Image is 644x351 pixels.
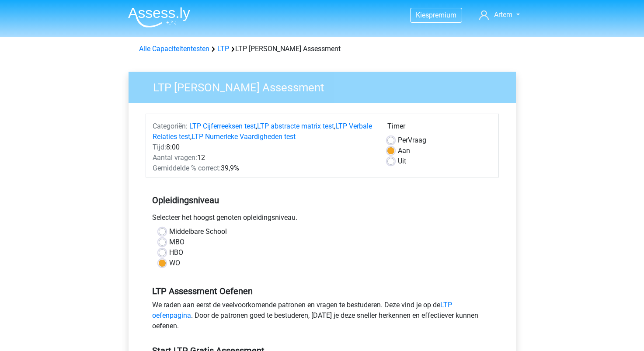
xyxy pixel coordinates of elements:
span: Categoriën: [153,122,188,130]
span: Aantal vragen: [153,153,197,162]
label: MBO [169,237,184,247]
a: Kiespremium [411,9,462,21]
label: Middelbare School [169,226,227,237]
span: Kies [416,11,429,19]
label: Aan [398,146,410,156]
div: 39,9% [146,163,381,174]
label: Uit [398,156,406,167]
a: LTP Cijferreeksen test [189,122,256,130]
a: LTP [217,45,229,53]
div: LTP [PERSON_NAME] Assessment [136,44,509,54]
a: LTP Numerieke Vaardigheden test [191,132,296,141]
span: Tijd: [153,143,166,151]
div: Selecteer het hoogst genoten opleidingsniveau. [146,212,499,226]
div: 12 [146,153,381,163]
h5: Opleidingsniveau [152,191,492,209]
div: , , , [146,121,381,142]
span: Gemiddelde % correct: [153,164,221,172]
a: LTP abstracte matrix test [257,122,334,130]
label: WO [169,258,180,268]
a: Alle Capaciteitentesten [139,45,209,53]
label: HBO [169,247,183,258]
h5: LTP Assessment Oefenen [152,286,492,296]
img: Assessly [128,7,190,28]
span: Artem [494,10,512,19]
a: Artem [476,10,523,20]
span: premium [429,11,456,19]
label: Vraag [398,135,426,146]
span: Per [398,136,408,144]
h3: LTP [PERSON_NAME] Assessment [143,77,509,94]
div: 8:00 [146,142,381,153]
div: Timer [387,121,492,135]
div: We raden aan eerst de veelvoorkomende patronen en vragen te bestuderen. Deze vind je op de . Door... [146,300,499,335]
